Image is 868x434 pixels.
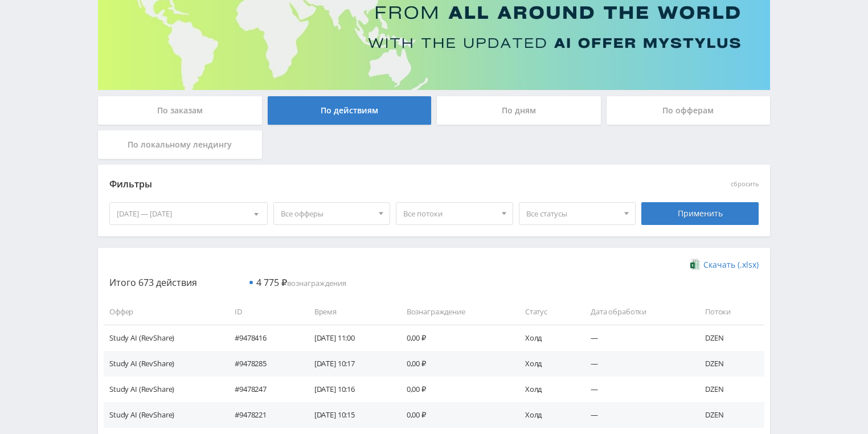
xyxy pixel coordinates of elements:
[395,351,514,376] td: 0,00 ₽
[514,402,579,428] td: Холд
[694,402,764,428] td: DZEN
[256,276,287,289] span: 4 775 ₽
[303,376,395,402] td: [DATE] 10:16
[694,325,764,350] td: DZEN
[104,376,223,402] td: Study AI (RevShare)
[641,202,759,225] div: Применить
[223,351,303,376] td: #9478285
[514,325,579,350] td: Холд
[690,259,759,271] a: Скачать (.xlsx)
[104,351,223,376] td: Study AI (RevShare)
[731,181,759,188] button: сбросить
[303,299,395,325] td: Время
[104,299,223,325] td: Оффер
[104,325,223,350] td: Study AI (RevShare)
[526,203,619,224] span: Все статусы
[607,96,771,125] div: По офферам
[395,299,514,325] td: Вознаграждение
[437,96,601,125] div: По дням
[98,96,262,125] div: По заказам
[579,299,694,325] td: Дата обработки
[281,203,373,224] span: Все офферы
[579,325,694,350] td: —
[579,351,694,376] td: —
[256,278,346,288] span: вознаграждения
[110,203,267,224] div: [DATE] — [DATE]
[703,260,759,269] span: Скачать (.xlsx)
[690,259,700,270] img: xlsx
[98,130,262,159] div: По локальному лендингу
[579,402,694,428] td: —
[223,299,303,325] td: ID
[514,351,579,376] td: Холд
[395,325,514,350] td: 0,00 ₽
[514,299,579,325] td: Статус
[223,376,303,402] td: #9478247
[395,376,514,402] td: 0,00 ₽
[109,176,595,193] div: Фильтры
[303,351,395,376] td: [DATE] 10:17
[223,402,303,428] td: #9478221
[303,325,395,350] td: [DATE] 11:00
[694,351,764,376] td: DZEN
[514,376,579,402] td: Холд
[395,402,514,428] td: 0,00 ₽
[303,402,395,428] td: [DATE] 10:15
[109,276,197,289] span: Итого 673 действия
[694,299,764,325] td: Потоки
[268,96,432,125] div: По действиям
[223,325,303,350] td: #9478416
[104,402,223,428] td: Study AI (RevShare)
[694,376,764,402] td: DZEN
[403,203,496,224] span: Все потоки
[579,376,694,402] td: —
